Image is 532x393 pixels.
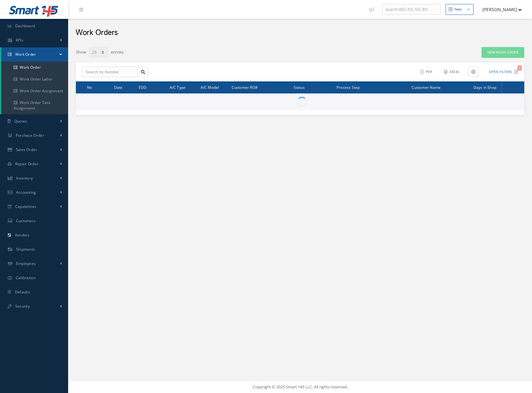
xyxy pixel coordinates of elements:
span: Vendors [15,232,30,238]
span: Defaults [15,289,30,295]
label: entries [111,47,124,55]
span: Status [294,84,305,90]
span: Repair Order [15,161,39,166]
span: EDD [139,84,147,90]
span: Days in Shop [473,84,496,90]
span: Date [114,84,123,90]
button: Excel [441,67,464,77]
a: Work Order Task Assignment [1,97,68,114]
label: Show [76,47,86,55]
span: Purchase Order [16,133,44,138]
span: No [87,84,92,90]
input: Search WO, PO, SO, RO [382,4,441,15]
span: KPIs [16,37,23,43]
span: A/C Type [170,84,186,90]
div: Copyright © 2025 Smart 145 LLC. All rights reserved. [74,384,526,390]
span: Work Order [15,52,36,57]
button: PDF [417,67,436,77]
span: Employees [16,261,36,266]
span: Calibration [16,275,36,280]
span: Dashboard [15,23,35,28]
span: Capabilities [15,204,37,209]
button: Open Filters1 [483,67,518,77]
span: Process Step [337,84,360,90]
span: Customer RO# [232,84,258,90]
a: Work Order Assignment [1,85,68,97]
span: Customer Name [412,84,441,90]
div: New [455,7,462,12]
span: Security [15,304,30,309]
span: Sales Order [16,147,37,152]
a: Work Order [1,62,68,73]
button: [PERSON_NAME] [477,3,522,15]
span: A/C Model [201,84,219,90]
span: 1 [517,65,522,71]
h2: Work Orders [76,28,118,37]
span: Inventory [16,175,33,181]
span: Shipments [16,247,35,252]
input: Search by Number [82,67,138,78]
a: New Work Order [482,47,524,58]
a: Work Order Labor [1,73,68,85]
a: Work Order [1,47,68,62]
span: Quotes [14,119,27,124]
button: New [446,4,473,15]
span: Accounting [16,190,36,195]
span: Customers [16,218,36,223]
